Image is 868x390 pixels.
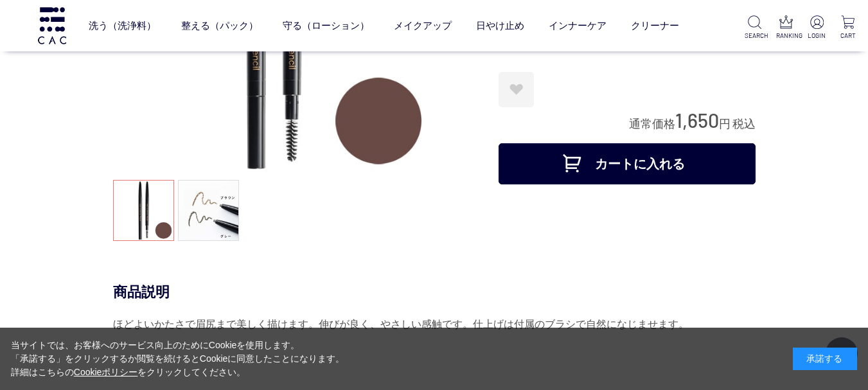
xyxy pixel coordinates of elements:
[629,118,675,130] span: 通常価格
[675,108,719,132] span: 1,650
[719,118,731,130] span: 円
[776,15,796,40] a: RANKING
[807,15,827,40] a: LOGIN
[36,7,68,44] img: logo
[11,339,345,379] div: 当サイトでは、お客様へのサービス向上のためにCookieを使用します。 「承諾する」をクリックするか閲覧を続けるとCookieに同意したことになります。 詳細はこちらの をクリックしてください。
[549,8,607,42] a: インナーケア
[776,31,796,40] p: RANKING
[89,8,156,42] a: 洗う（洗浄料）
[394,8,452,42] a: メイクアップ
[113,314,756,335] div: ほどよいかたさで眉尻まで美しく描けます。伸びが良く、やさしい感触です。仕上げは付属のブラシで自然になじませます。
[113,283,756,301] div: 商品説明
[745,31,765,40] p: SEARCH
[631,8,679,42] a: クリーナー
[499,72,534,107] a: お気に入りに登録する
[745,15,765,40] a: SEARCH
[838,31,858,40] p: CART
[793,348,857,370] div: 承諾する
[499,143,756,184] button: カートに入れる
[732,118,756,130] span: 税込
[181,8,258,42] a: 整える（パック）
[476,8,524,42] a: 日やけ止め
[807,31,827,40] p: LOGIN
[838,15,858,40] a: CART
[283,8,369,42] a: 守る（ローション）
[74,367,138,377] a: Cookieポリシー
